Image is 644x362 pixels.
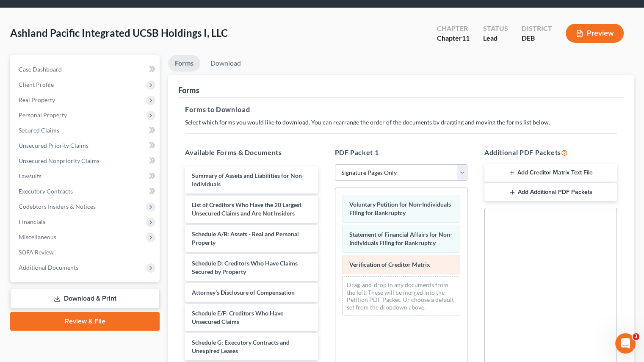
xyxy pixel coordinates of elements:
[484,147,617,158] h5: Additional PDF Packets
[349,261,430,268] span: Verification of Creditor Matrix
[192,172,304,188] span: Summary of Assets and Liabilities for Non-Individuals
[349,201,451,216] span: Voluntary Petition for Non-Individuals Filing for Bankruptcy
[615,333,636,354] iframe: Intercom live chat
[19,157,100,164] span: Unsecured Nonpriority Claims
[12,245,160,260] a: SOFA Review
[12,184,160,199] a: Executory Contracts
[185,118,617,127] p: Select which forms you would like to download. You can rearrange the order of the documents by dr...
[19,127,59,134] span: Secured Claims
[19,218,45,225] span: Financials
[19,233,56,240] span: Miscellaneous
[10,27,228,39] span: Ashland Pacific Integrated UCSB Holdings I, LLC
[19,142,88,149] span: Unsecured Priority Claims
[566,24,624,43] button: Preview
[168,55,200,72] a: Forms
[19,188,73,195] span: Executory Contracts
[192,260,298,275] span: Schedule D: Creditors Who Have Claims Secured by Property
[178,85,199,95] div: Forms
[12,153,160,169] a: Unsecured Nonpriority Claims
[462,34,470,42] span: 11
[19,81,54,88] span: Client Profile
[19,203,96,210] span: Codebtors Insiders & Notices
[484,164,617,182] button: Add Creditor Matrix Text File
[185,147,318,158] h5: Available Forms & Documents
[437,33,470,43] div: Chapter
[437,24,470,33] div: Chapter
[522,33,552,43] div: DEB
[192,309,283,325] span: Schedule E/F: Creditors Who Have Unsecured Claims
[192,201,301,217] span: List of Creditors Who Have the 20 Largest Unsecured Claims and Are Not Insiders
[19,249,54,256] span: SOFA Review
[12,169,160,184] a: Lawsuits
[10,312,160,331] a: Review & File
[12,62,160,77] a: Case Dashboard
[522,24,552,33] div: District
[19,111,67,119] span: Personal Property
[185,105,617,115] h5: Forms to Download
[335,147,467,158] h5: PDF Packet 1
[484,183,617,201] button: Add Additional PDF Packets
[192,339,290,354] span: Schedule G: Executory Contracts and Unexpired Leases
[342,276,460,315] div: Drag-and-drop in any documents from the left. These will be merged into the Petition PDF Packet. ...
[192,230,299,246] span: Schedule A/B: Assets - Real and Personal Property
[483,24,508,33] div: Status
[349,231,452,246] span: Statement of Financial Affairs for Non-Individuals Filing for Bankruptcy
[12,138,160,153] a: Unsecured Priority Claims
[633,333,639,340] span: 3
[192,289,295,296] span: Attorney's Disclosure of Compensation
[10,289,160,309] a: Download & Print
[204,55,248,72] a: Download
[483,33,508,43] div: Lead
[19,172,41,180] span: Lawsuits
[19,264,78,271] span: Additional Documents
[19,66,62,73] span: Case Dashboard
[19,96,55,103] span: Real Property
[12,123,160,138] a: Secured Claims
